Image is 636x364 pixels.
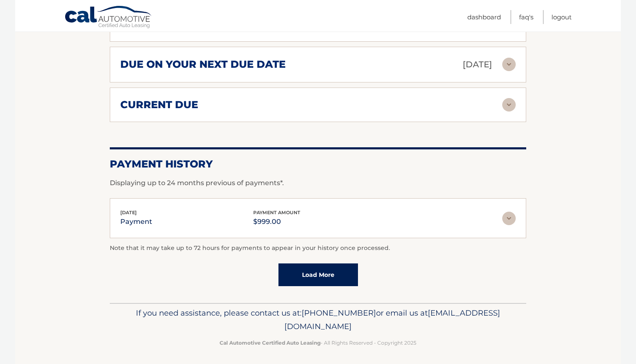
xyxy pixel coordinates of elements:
p: If you need assistance, please contact us at: or email us at [115,306,521,333]
a: Logout [551,10,572,24]
img: accordion-rest.svg [502,98,516,112]
a: FAQ's [519,10,533,24]
p: Note that it may take up to 72 hours for payments to appear in your history once processed. [110,243,526,253]
p: - All Rights Reserved - Copyright 2025 [115,338,521,347]
span: [PHONE_NUMBER] [302,308,376,318]
a: Load More [278,263,358,286]
p: payment [120,216,152,228]
strong: Cal Automotive Certified Auto Leasing [220,340,321,346]
p: [DATE] [463,57,492,72]
h2: Payment History [110,158,526,170]
h2: due on your next due date [120,58,286,71]
span: [DATE] [120,210,137,215]
a: Dashboard [467,10,501,24]
p: Displaying up to 24 months previous of payments*. [110,178,526,188]
img: accordion-rest.svg [502,58,516,71]
p: $999.00 [253,216,300,228]
h2: current due [120,98,198,111]
img: accordion-rest.svg [502,212,516,225]
span: payment amount [253,210,300,215]
a: Cal Automotive [64,5,153,30]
